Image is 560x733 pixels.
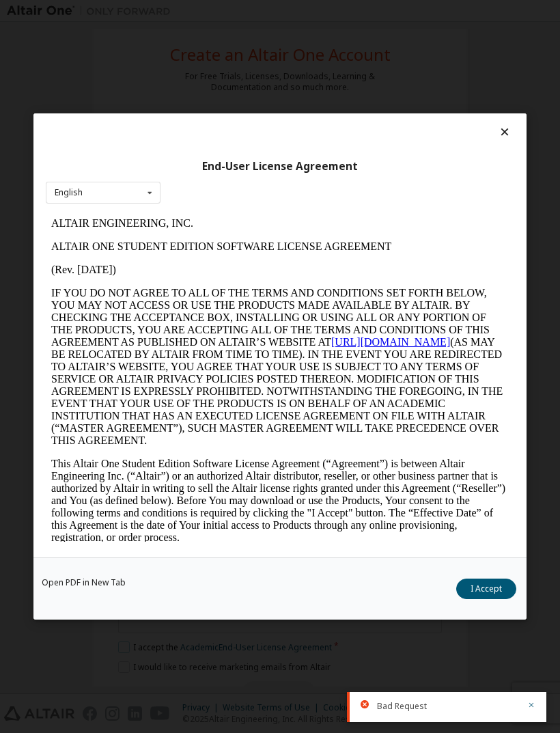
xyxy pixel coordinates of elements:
button: I Accept [456,579,516,599]
p: IF YOU DO NOT AGREE TO ALL OF THE TERMS AND CONDITIONS SET FORTH BELOW, YOU MAY NOT ACCESS OR USE... [5,75,463,235]
p: This Altair One Student Edition Software License Agreement (“Agreement”) is between Altair Engine... [5,246,463,332]
a: Open PDF in New Tab [42,579,126,587]
p: (Rev. [DATE]) [5,52,463,64]
div: English [55,189,83,197]
a: [URL][DOMAIN_NAME] [285,124,404,136]
p: ALTAIR ENGINEERING, INC. [5,5,463,18]
p: ALTAIR ONE STUDENT EDITION SOFTWARE LICENSE AGREEMENT [5,29,463,41]
div: End-User License Agreement [46,160,514,174]
span: Bad Request [377,701,427,712]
